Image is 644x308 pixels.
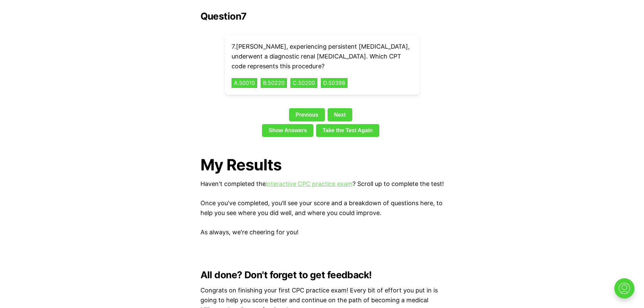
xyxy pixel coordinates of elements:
a: Previous [289,108,325,121]
a: Take the Test Again [316,124,379,137]
button: C.50200 [290,78,317,88]
p: As always, we're cheering for you! [200,228,444,237]
h1: My Results [200,156,444,174]
p: Haven't completed the ? Scroll up to complete the test! [200,179,444,189]
a: interactive CPC practice exam [266,180,353,187]
button: A.50010 [232,78,257,88]
a: Show Answers [262,124,313,137]
h2: Question 7 [200,11,444,22]
a: Next [328,108,352,121]
p: 7 . [PERSON_NAME], experiencing persistent [MEDICAL_DATA], underwent a diagnostic renal [MEDICAL_... [232,42,413,71]
p: Once you've completed, you'll see your score and a breakdown of questions here, to help you see w... [200,198,444,218]
h2: All done? Don't forget to get feedback! [200,269,444,280]
button: B.50220 [261,78,287,88]
button: D.50398 [321,78,348,88]
iframe: portal-trigger [609,275,644,308]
